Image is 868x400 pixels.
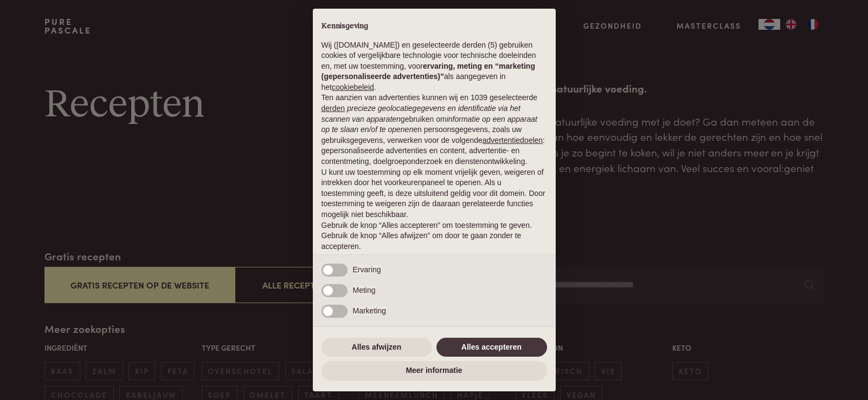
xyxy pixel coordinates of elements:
p: Ten aanzien van advertenties kunnen wij en 1039 geselecteerde gebruiken om en persoonsgegevens, z... [322,93,547,167]
button: Alles accepteren [436,338,547,357]
button: advertentiedoelen [483,135,543,146]
em: informatie op een apparaat op te slaan en/of te openen [322,115,538,134]
button: derden [322,103,345,114]
p: U kunt uw toestemming op elk moment vrijelijk geven, weigeren of intrekken door het voorkeurenpan... [322,167,547,220]
p: Wij ([DOMAIN_NAME]) en geselecteerde derden (5) gebruiken cookies of vergelijkbare technologie vo... [322,40,547,93]
span: Marketing [353,306,386,315]
strong: ervaring, meting en “marketing (gepersonaliseerde advertenties)” [322,62,535,81]
p: Gebruik de knop “Alles accepteren” om toestemming te geven. Gebruik de knop “Alles afwijzen” om d... [322,220,547,252]
span: Ervaring [353,265,381,274]
button: Meer informatie [322,361,547,381]
em: precieze geolocatiegegevens en identificatie via het scannen van apparaten [322,104,520,123]
button: Alles afwijzen [322,338,432,357]
span: Meting [353,286,376,294]
h2: Kennisgeving [322,22,547,31]
a: cookiebeleid [332,83,374,91]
